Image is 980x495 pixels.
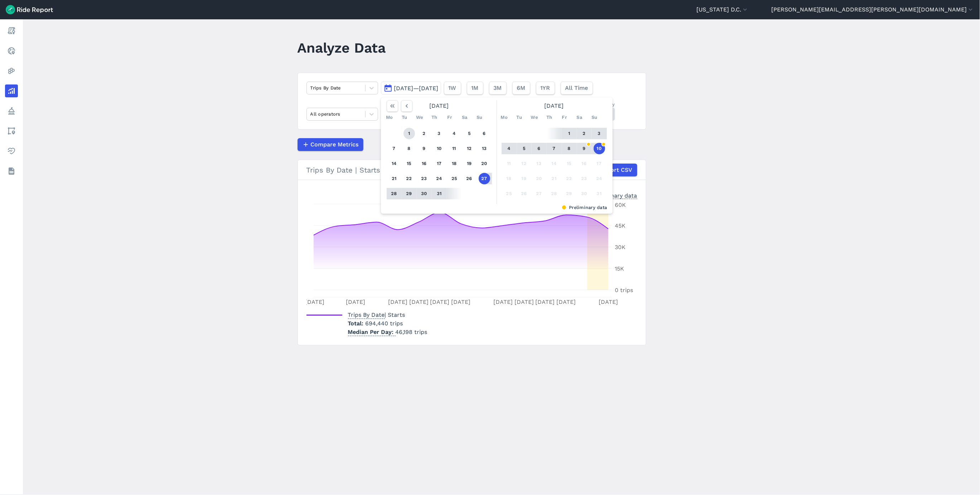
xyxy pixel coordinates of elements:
a: Policy [5,105,18,117]
button: 2 [419,128,430,139]
a: Heatmaps [5,64,18,77]
span: All Time [565,84,588,92]
span: 1W [449,84,457,92]
span: | Starts [348,311,405,318]
button: 21 [388,173,400,184]
span: 1M [472,84,479,92]
button: 10 [594,143,605,154]
div: Tu [399,112,410,123]
button: 1 [404,128,415,139]
a: Datasets [5,165,18,178]
button: 4 [503,143,515,154]
button: 27 [479,173,490,184]
span: 1YR [541,84,550,92]
a: Realtime [5,44,18,57]
div: Su [589,112,600,123]
button: 15 [564,158,575,169]
button: 1 [564,128,575,139]
button: 17 [434,158,445,169]
div: Sa [574,112,585,123]
button: 26 [518,188,530,199]
div: Mo [499,112,510,123]
span: [DATE]—[DATE] [394,85,439,92]
button: 8 [404,143,415,154]
span: Export CSV [600,166,633,174]
tspan: 45K [615,222,626,229]
div: Th [429,112,440,123]
button: 3 [594,128,605,139]
button: 7 [388,143,400,154]
button: 28 [388,188,400,199]
a: Report [5,24,18,37]
button: 18 [503,173,515,184]
button: 12 [518,158,530,169]
tspan: 15K [615,265,624,272]
button: 30 [419,188,430,199]
tspan: [DATE] [451,299,470,305]
button: 21 [549,173,560,184]
span: Total [348,320,366,327]
span: 6M [517,84,526,92]
button: 23 [579,173,590,184]
tspan: 0 trips [615,287,633,293]
button: 18 [449,158,460,169]
button: 9 [579,143,590,154]
button: 22 [404,173,415,184]
button: [PERSON_NAME][EMAIL_ADDRESS][PERSON_NAME][DOMAIN_NAME] [771,5,974,14]
button: 24 [434,173,445,184]
button: 5 [464,128,475,139]
tspan: [DATE] [556,299,576,305]
button: 7 [549,143,560,154]
button: 2 [579,128,590,139]
button: 17 [594,158,605,169]
button: 23 [419,173,430,184]
button: 25 [503,188,515,199]
div: Su [474,112,486,123]
a: Analyze [5,84,18,97]
button: 12 [464,143,475,154]
button: 3M [489,82,507,94]
tspan: [DATE] [305,299,324,305]
div: Preliminary data [386,204,607,211]
button: 20 [479,158,490,169]
div: We [414,112,425,123]
div: Mo [384,112,395,123]
div: Sa [459,112,470,123]
div: Th [544,112,555,123]
button: 29 [404,188,415,199]
button: 19 [518,173,530,184]
button: 30 [579,188,590,199]
div: Fr [559,112,570,123]
tspan: [DATE] [409,299,428,305]
tspan: [DATE] [493,299,513,305]
button: 1M [467,82,483,94]
button: 26 [464,173,475,184]
button: 13 [479,143,490,154]
button: 15 [404,158,415,169]
span: Median Per Day [348,326,396,336]
button: 16 [579,158,590,169]
div: Tu [514,112,525,123]
tspan: 60K [615,202,626,208]
div: We [529,112,540,123]
button: 31 [434,188,445,199]
button: 3 [434,128,445,139]
tspan: 30K [615,244,626,251]
div: Fr [444,112,455,123]
img: Ride Report [6,5,53,14]
button: 14 [388,158,400,169]
button: 22 [564,173,575,184]
button: 11 [503,158,515,169]
tspan: [DATE] [514,299,534,305]
button: 1YR [536,82,555,94]
button: [US_STATE] D.C. [696,5,749,14]
a: Areas [5,125,18,137]
button: 28 [549,188,560,199]
button: 14 [549,158,560,169]
tspan: [DATE] [535,299,555,305]
button: 20 [534,173,545,184]
button: 13 [534,158,545,169]
tspan: [DATE] [430,299,449,305]
button: 1W [444,82,461,94]
button: 16 [419,158,430,169]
